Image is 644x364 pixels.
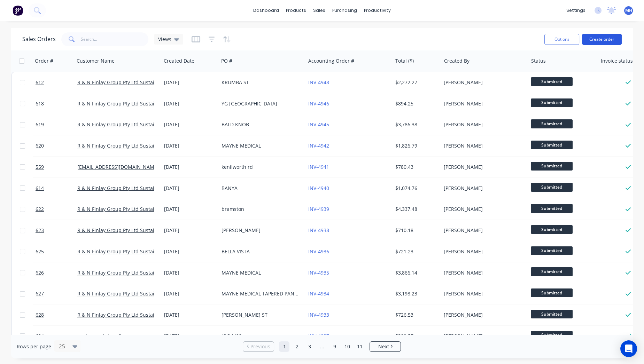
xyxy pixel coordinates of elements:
[370,343,401,350] a: Next page
[544,34,579,45] button: Options
[35,57,53,64] div: Order #
[36,290,44,297] span: 627
[36,121,44,128] span: 619
[531,77,573,86] span: Submitted
[36,304,77,325] a: 628
[222,269,299,276] div: MAYNE MEDICAL
[395,164,436,171] div: $780.43
[308,227,329,234] a: INV-4938
[222,142,299,149] div: MAYNE MEDICAL
[164,142,216,149] div: [DATE]
[164,121,216,128] div: [DATE]
[77,142,190,149] a: R & N Finlay Group Pty Ltd Sustainable Cladding
[77,185,190,191] a: R & N Finlay Group Pty Ltd Sustainable Cladding
[395,311,436,318] div: $726.53
[222,121,299,128] div: BALD KNOB
[444,121,521,128] div: [PERSON_NAME]
[222,100,299,107] div: YG [GEOGRAPHIC_DATA]
[531,98,573,107] span: Submitted
[222,311,299,318] div: [PERSON_NAME] ST
[531,310,573,318] span: Submitted
[77,227,190,234] a: R & N Finlay Group Pty Ltd Sustainable Cladding
[164,206,216,213] div: [DATE]
[77,57,115,64] div: Customer Name
[308,100,329,107] a: INV-4946
[308,248,329,255] a: INV-4936
[77,164,159,170] a: [EMAIL_ADDRESS][DOMAIN_NAME]
[36,114,77,135] a: 619
[36,248,44,255] span: 625
[395,185,436,192] div: $1,074.76
[444,269,521,276] div: [PERSON_NAME]
[304,341,315,352] a: Page 3
[222,248,299,255] div: BELLA VISTA
[222,333,299,340] div: JOO4492
[625,7,632,14] span: MH
[36,142,44,149] span: 620
[444,248,521,255] div: [PERSON_NAME]
[240,341,404,352] ul: Pagination
[77,206,190,212] a: R & N Finlay Group Pty Ltd Sustainable Cladding
[36,269,44,276] span: 626
[158,35,171,43] span: Views
[308,206,329,212] a: INV-4939
[164,164,216,171] div: [DATE]
[329,341,340,352] a: Page 9
[36,262,77,283] a: 626
[531,267,573,276] span: Submitted
[310,5,329,16] div: sales
[378,343,389,350] span: Next
[563,5,589,16] div: settings
[81,32,149,46] input: Search...
[444,227,521,234] div: [PERSON_NAME]
[317,341,327,352] a: Jump forward
[282,5,310,16] div: products
[531,57,546,64] div: Status
[222,206,299,213] div: bramston
[395,121,436,128] div: $3,786.38
[444,311,521,318] div: [PERSON_NAME]
[308,142,329,149] a: INV-4942
[77,100,190,107] a: R & N Finlay Group Pty Ltd Sustainable Cladding
[164,311,216,318] div: [DATE]
[444,164,521,171] div: [PERSON_NAME]
[77,248,190,255] a: R & N Finlay Group Pty Ltd Sustainable Cladding
[329,5,360,16] div: purchasing
[444,79,521,86] div: [PERSON_NAME]
[222,227,299,234] div: [PERSON_NAME]
[164,227,216,234] div: [DATE]
[250,5,282,16] a: dashboard
[222,185,299,192] div: BANYA
[395,142,436,149] div: $1,826.79
[36,79,44,86] span: 612
[279,341,289,352] a: Page 1 is your current page
[77,269,190,276] a: R & N Finlay Group Pty Ltd Sustainable Cladding
[243,343,274,350] a: Previous page
[13,5,23,16] img: Factory
[164,57,194,64] div: Created Date
[531,162,573,171] span: Submitted
[308,79,329,86] a: INV-4948
[36,157,77,177] a: 559
[36,206,44,213] span: 622
[222,164,299,171] div: kenilworth rd
[395,79,436,86] div: $2,272.27
[308,311,329,318] a: INV-4933
[77,311,190,318] a: R & N Finlay Group Pty Ltd Sustainable Cladding
[342,341,352,352] a: Page 10
[582,34,622,45] button: Create order
[164,269,216,276] div: [DATE]
[36,93,77,114] a: 618
[164,100,216,107] div: [DATE]
[222,290,299,297] div: MAYNE MEDICAL TAPERED PANELS
[531,183,573,191] span: Submitted
[222,79,299,86] div: KRUMBA ST
[601,57,633,64] div: Invoice status
[36,227,44,234] span: 623
[395,333,436,340] div: $399.57
[36,241,77,262] a: 625
[444,290,521,297] div: [PERSON_NAME]
[308,269,329,276] a: INV-4935
[36,185,44,192] span: 614
[36,199,77,220] a: 622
